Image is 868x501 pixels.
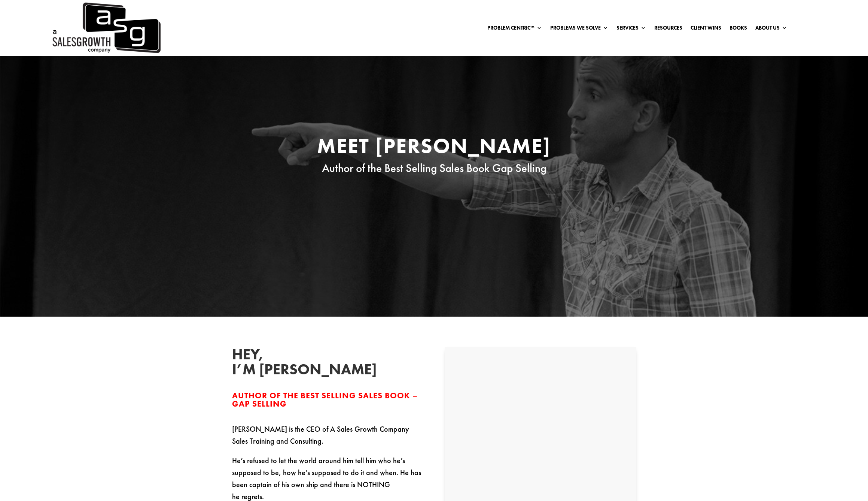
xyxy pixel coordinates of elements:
[730,25,747,33] a: Books
[550,25,608,33] a: Problems We Solve
[232,347,344,381] h2: Hey, I’m [PERSON_NAME]
[755,25,787,33] a: About Us
[322,161,546,175] span: Author of the Best Selling Sales Book Gap Selling
[616,25,646,33] a: Services
[654,25,682,33] a: Resources
[232,423,423,455] p: [PERSON_NAME] is the CEO of A Sales Growth Company Sales Training and Consulting.
[292,135,576,160] h1: Meet [PERSON_NAME]
[487,25,542,33] a: Problem Centric™
[232,390,418,409] span: Author of the Best Selling Sales Book – Gap Selling
[691,25,721,33] a: Client Wins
